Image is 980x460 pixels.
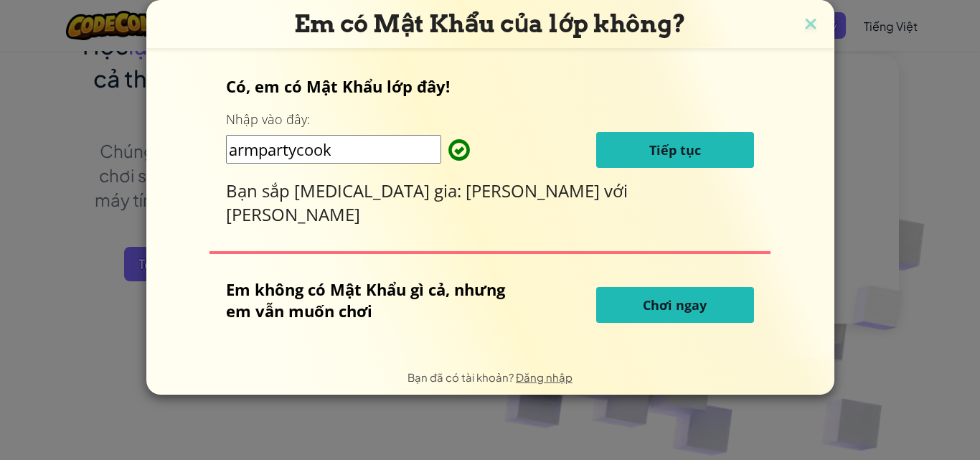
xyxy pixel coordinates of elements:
[596,287,754,323] button: Chơi ngay
[466,179,604,202] span: [PERSON_NAME]
[643,296,707,314] span: Chơi ngay
[294,9,686,38] span: Em có Mật Khẩu của lớp không?
[226,278,524,321] p: Em không có Mật Khẩu gì cả, nhưng em vẫn muốn chơi
[407,370,516,384] span: Bạn đã có tài khoản?
[226,179,466,202] span: Bạn sắp [MEDICAL_DATA] gia:
[516,370,573,384] a: Đăng nhập
[226,202,360,226] span: [PERSON_NAME]
[604,179,628,202] span: với
[801,14,820,36] img: close icon
[649,141,701,159] span: Tiếp tục
[596,132,754,168] button: Tiếp tục
[226,75,753,97] p: Có, em có Mật Khẩu lớp đây!
[226,111,310,128] label: Nhập vào đây:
